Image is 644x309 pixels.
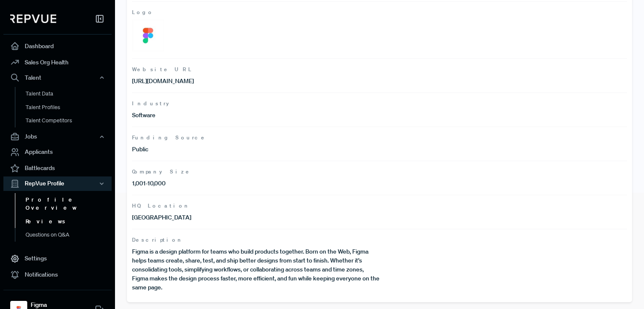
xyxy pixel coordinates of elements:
a: Settings [3,251,112,267]
a: Applicants [3,144,112,160]
p: 1,001-10,000 [132,179,379,188]
a: Talent Competitors [15,114,123,127]
a: Notifications [3,267,112,283]
a: Battlecards [3,160,112,176]
span: HQ Location [132,202,627,210]
span: Company Size [132,168,627,176]
p: Public [132,145,379,154]
p: [GEOGRAPHIC_DATA] [132,213,379,222]
p: Figma is a design platform for teams who build products together. Born on the Web, Figma helps te... [132,247,379,292]
button: RepVue Profile [3,176,112,191]
img: RepVue [10,14,56,23]
p: Software [132,111,379,120]
a: Profile Overview [15,193,123,215]
span: Description [132,236,627,244]
span: Website URL [132,66,627,73]
a: Sales Org Health [3,54,112,70]
button: Jobs [3,130,112,144]
a: Dashboard [3,38,112,54]
span: Industry [132,100,627,107]
a: Questions on Q&A [15,228,123,242]
img: Logo [132,20,164,52]
button: Talent [3,70,112,85]
span: Funding Source [132,134,627,142]
p: [URL][DOMAIN_NAME] [132,77,379,86]
a: Talent Profiles [15,101,123,114]
span: Logo [132,9,627,16]
a: Talent Data [15,87,123,101]
a: Reviews [15,215,123,228]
